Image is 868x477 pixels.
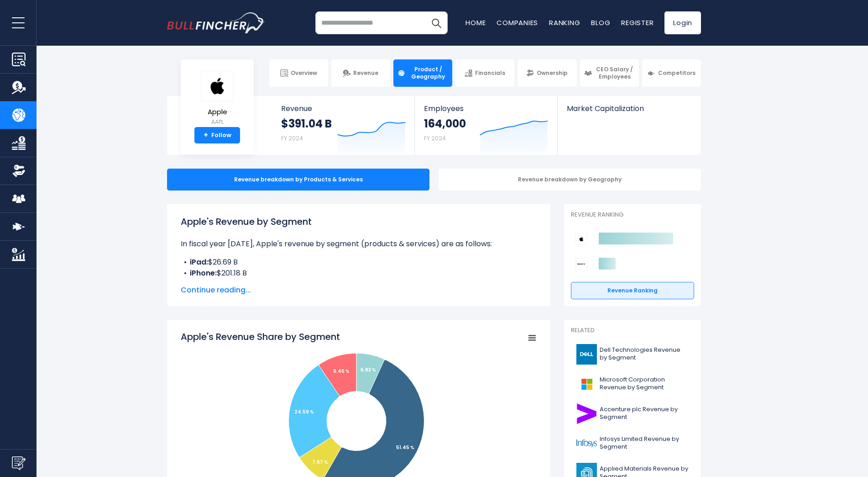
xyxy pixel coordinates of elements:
div: Revenue breakdown by Products & Services [167,169,429,191]
span: Competitors [658,69,695,77]
span: Product / Geography [408,66,448,80]
a: Revenue [331,59,390,87]
li: $201.18 B [181,268,537,279]
span: Financials [475,69,505,77]
img: Ownership [12,164,26,178]
img: DELL logo [576,344,597,365]
span: Apple [201,108,233,116]
img: bullfincher logo [167,12,265,33]
span: Employees [424,104,548,113]
a: Login [664,11,701,34]
span: Ownership [537,69,568,77]
span: Revenue [353,69,378,77]
b: iPhone: [190,268,217,278]
a: Register [621,18,654,27]
span: Accenture plc Revenue by Segment [600,406,689,421]
a: Accenture plc Revenue by Segment [571,401,694,426]
img: ACN logo [576,403,597,424]
span: Continue reading... [181,285,537,296]
tspan: Apple's Revenue Share by Segment [181,330,340,343]
a: Infosys Limited Revenue by Segment [571,431,694,456]
small: FY 2024 [424,134,446,142]
span: Market Capitalization [567,104,691,113]
span: Microsoft Corporation Revenue by Segment [600,376,689,392]
span: Overview [291,69,317,77]
a: Ranking [549,18,580,27]
h1: Apple's Revenue by Segment [181,215,537,228]
tspan: 51.45 % [396,444,414,451]
tspan: 24.59 % [294,408,314,415]
a: Ownership [518,59,576,87]
a: Market Capitalization [558,96,700,128]
a: Revenue Ranking [571,282,694,299]
img: INFY logo [576,433,597,454]
a: Companies [497,18,538,27]
span: Dell Technologies Revenue by Segment [600,346,689,362]
a: Overview [269,59,328,87]
div: Revenue breakdown by Geography [439,169,701,191]
a: Product / Geography [393,59,452,87]
a: Employees 164,000 FY 2024 [415,96,557,155]
strong: 164,000 [424,117,466,131]
a: +Follow [194,127,240,143]
span: CEO Salary / Employees [595,66,635,80]
a: CEO Salary / Employees [580,59,639,87]
li: $26.69 B [181,257,537,268]
strong: $391.04 B [281,117,332,131]
small: AAPL [201,118,233,126]
p: In fiscal year [DATE], Apple's revenue by segment (products & services) are as follows: [181,238,537,249]
a: Go to homepage [167,12,265,33]
p: Revenue Ranking [571,211,694,219]
button: Search [425,11,448,34]
img: Sony Group Corporation competitors logo [575,258,587,270]
a: Blog [591,18,610,27]
a: Apple AAPL [201,70,234,127]
p: Related [571,327,694,334]
span: Infosys Limited Revenue by Segment [600,435,689,451]
small: FY 2024 [281,134,303,142]
tspan: 9.46 % [333,368,350,375]
a: Home [465,18,486,27]
a: Competitors [642,59,701,87]
b: iPad: [190,257,208,267]
img: Apple competitors logo [575,233,587,245]
a: Financials [455,59,514,87]
a: Revenue $391.04 B FY 2024 [272,96,415,155]
a: Microsoft Corporation Revenue by Segment [571,371,694,397]
span: Revenue [281,104,406,113]
tspan: 6.83 % [361,366,376,373]
tspan: 7.67 % [312,459,328,466]
img: MSFT logo [576,374,597,394]
a: Dell Technologies Revenue by Segment [571,342,694,367]
strong: + [204,131,208,139]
